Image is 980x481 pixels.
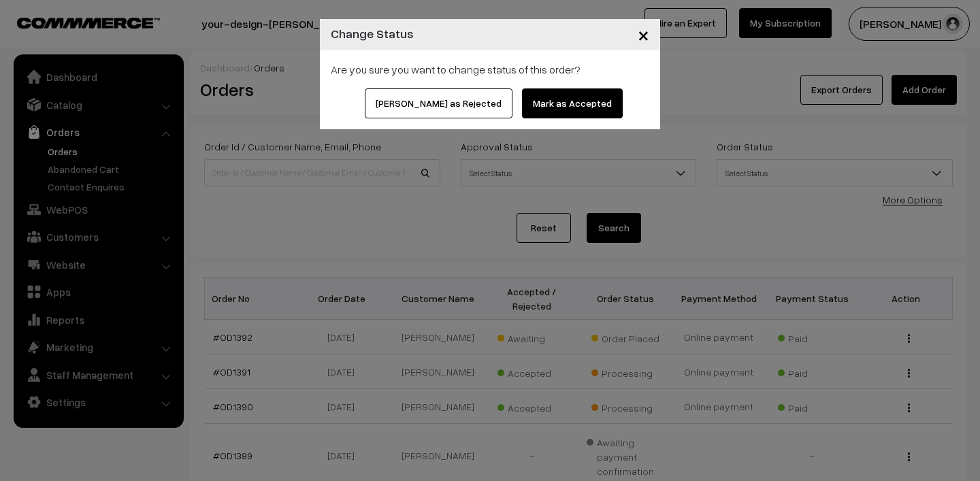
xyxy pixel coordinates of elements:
div: Are you sure you want to change status of this order? [331,61,649,78]
button: [PERSON_NAME] as Rejected [365,88,512,118]
button: Mark as Accepted [522,88,623,118]
button: Close [627,14,660,56]
h4: Change Status [331,24,414,43]
span: × [638,22,649,47]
